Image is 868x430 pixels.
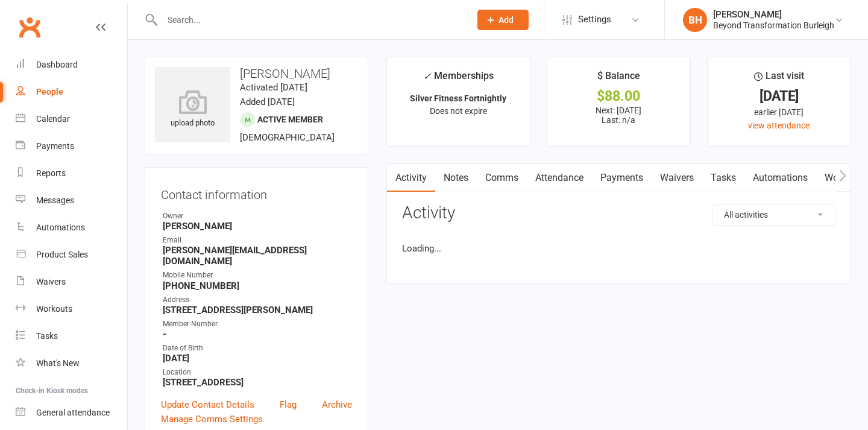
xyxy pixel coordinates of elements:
[36,277,66,286] div: Waivers
[36,195,74,205] div: Messages
[163,329,352,340] strong: -
[558,90,679,103] div: $88.00
[719,90,840,103] div: [DATE]
[322,397,352,412] a: Archive
[16,268,127,296] a: Waivers
[754,68,804,90] div: Last visit
[240,132,335,143] span: [DEMOGRAPHIC_DATA]
[713,20,834,31] div: Beyond Transformation Burleigh
[16,323,127,350] a: Tasks
[240,82,307,93] time: Activated [DATE]
[163,235,352,246] div: Email
[163,210,352,222] div: Owner
[14,12,45,42] a: Clubworx
[558,106,679,125] p: Next: [DATE] Last: n/a
[16,350,127,377] a: What's New
[423,71,431,82] i: ✓
[477,10,529,30] button: Add
[155,67,358,80] h3: [PERSON_NAME]
[161,397,254,412] a: Update Contact Details
[163,270,352,281] div: Mobile Number
[16,133,127,160] a: Payments
[163,245,352,267] strong: [PERSON_NAME][EMAIL_ADDRESS][DOMAIN_NAME]
[477,164,527,192] a: Comms
[16,51,127,78] a: Dashboard
[280,397,297,412] a: Flag
[36,114,70,124] div: Calendar
[36,358,80,368] div: What's New
[161,412,263,426] a: Manage Comms Settings
[402,241,835,256] li: Loading...
[578,6,611,33] span: Settings
[423,68,494,90] div: Memberships
[163,221,352,232] strong: [PERSON_NAME]
[652,164,702,192] a: Waivers
[36,141,74,151] div: Payments
[597,68,640,90] div: $ Balance
[159,11,462,28] input: Search...
[748,121,810,130] a: view attendance
[36,250,88,259] div: Product Sales
[257,115,323,124] span: Active member
[719,106,840,119] div: earlier [DATE]
[155,90,230,130] div: upload photo
[402,204,835,223] h3: Activity
[36,331,58,341] div: Tasks
[498,15,514,25] span: Add
[744,164,816,192] a: Automations
[163,343,352,354] div: Date of Birth
[163,318,352,330] div: Member Number
[713,9,834,20] div: [PERSON_NAME]
[683,8,707,32] div: BH
[163,294,352,306] div: Address
[36,223,85,232] div: Automations
[163,305,352,315] strong: [STREET_ADDRESS][PERSON_NAME]
[163,367,352,378] div: Location
[16,241,127,268] a: Product Sales
[163,280,352,291] strong: [PHONE_NUMBER]
[36,60,78,69] div: Dashboard
[16,399,127,426] a: General attendance kiosk mode
[16,214,127,241] a: Automations
[36,408,110,417] div: General attendance
[410,93,506,103] strong: Silver Fitness Fortnightly
[240,96,295,107] time: Added [DATE]
[592,164,652,192] a: Payments
[430,106,487,116] span: Does not expire
[36,168,66,178] div: Reports
[36,304,72,314] div: Workouts
[36,87,63,96] div: People
[16,106,127,133] a: Calendar
[16,160,127,187] a: Reports
[161,183,352,201] h3: Contact information
[16,187,127,214] a: Messages
[702,164,744,192] a: Tasks
[163,377,352,388] strong: [STREET_ADDRESS]
[16,78,127,106] a: People
[435,164,477,192] a: Notes
[163,353,352,364] strong: [DATE]
[527,164,592,192] a: Attendance
[387,164,435,192] a: Activity
[16,296,127,323] a: Workouts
